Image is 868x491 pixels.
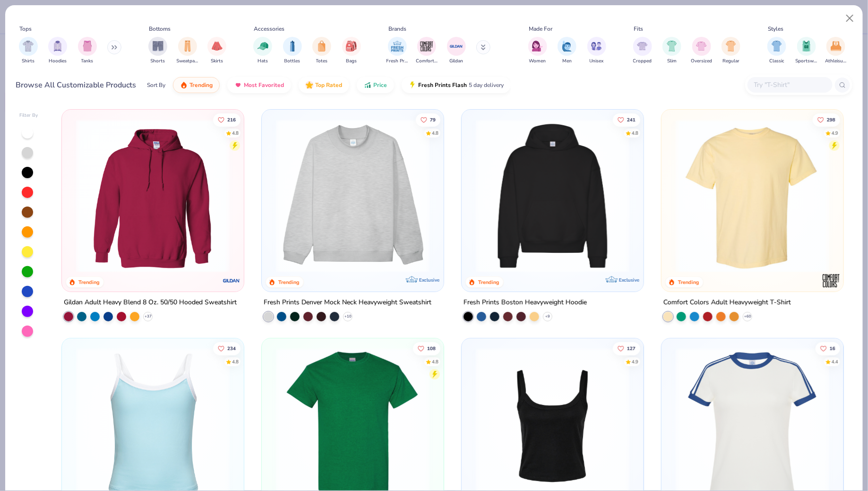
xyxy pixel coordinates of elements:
img: Hoodies Image [52,41,63,52]
div: Accessories [254,25,285,33]
div: Styles [768,25,784,33]
span: Price [373,81,387,89]
span: + 60 [744,314,751,319]
span: Bottles [284,58,301,65]
span: Exclusive [619,277,639,283]
div: 4.9 [831,129,838,137]
img: Shirts Image [23,41,34,52]
span: Athleisure [825,58,847,65]
img: trending.gif [180,81,188,89]
span: Slim [667,58,677,65]
button: Close [841,9,859,27]
img: Slim Image [667,41,677,52]
button: filter button [253,37,272,65]
span: 108 [427,346,435,351]
span: Shirts [22,58,34,65]
span: Oversized [691,58,712,65]
img: Bags Image [346,41,356,52]
button: filter button [796,37,817,65]
button: filter button [662,37,681,65]
div: Bottoms [149,25,171,33]
div: filter for Skirts [207,37,226,65]
div: filter for Unisex [587,37,606,65]
div: filter for Sweatpants [177,37,198,65]
span: 79 [430,117,435,122]
img: Cropped Image [637,41,648,52]
span: Comfort Colors [416,58,438,65]
div: filter for Athleisure [825,37,847,65]
button: Fresh Prints Flash5 day delivery [402,77,511,93]
button: filter button [528,37,547,65]
button: filter button [177,37,198,65]
div: Sort By [147,81,165,89]
button: Like [213,342,240,355]
button: Most Favorited [227,77,291,93]
div: filter for Comfort Colors [416,37,438,65]
img: Sportswear Image [801,41,812,52]
div: filter for Men [558,37,576,65]
img: Tanks Image [82,41,93,52]
span: Sportswear [796,58,817,65]
div: 4.8 [232,358,238,365]
span: Gildan [449,58,463,65]
div: filter for Bottles [283,37,302,65]
span: Shorts [151,58,165,65]
div: filter for Bags [342,37,361,65]
button: filter button [691,37,712,65]
span: + 9 [545,314,550,319]
div: filter for Classic [767,37,786,65]
span: Regular [722,58,739,65]
div: Fresh Prints Boston Heavyweight Hoodie [464,297,587,309]
div: filter for Tanks [78,37,97,65]
button: Top Rated [299,77,349,93]
div: 4.8 [431,358,438,365]
button: filter button [416,37,438,65]
span: Totes [316,58,328,65]
img: Gildan Image [449,39,464,53]
div: 4.8 [631,129,638,137]
span: Trending [189,81,213,89]
span: Sweatpants [177,58,198,65]
div: filter for Hats [253,37,272,65]
button: Like [812,113,840,126]
button: filter button [283,37,302,65]
span: Hats [258,58,268,65]
span: Skirts [211,58,223,65]
button: Like [815,342,840,355]
span: 234 [227,346,235,351]
span: 216 [227,117,235,122]
div: 4.8 [232,129,238,137]
div: filter for Shirts [19,37,38,65]
button: filter button [48,37,67,65]
img: most_fav.gif [234,81,242,89]
img: 91acfc32-fd48-4d6b-bdad-a4c1a30ac3fc [471,119,634,273]
div: 4.4 [831,358,838,365]
img: Unisex Image [591,41,602,52]
div: Filter By [19,112,38,119]
div: Fits [634,25,643,33]
button: filter button [633,37,652,65]
img: Bottles Image [287,41,298,52]
span: + 37 [144,314,151,319]
img: Comfort Colors logo [822,271,841,290]
img: Fresh Prints Image [390,39,404,53]
span: 127 [627,346,635,351]
button: filter button [587,37,606,65]
div: Browse All Customizable Products [16,79,137,91]
button: filter button [558,37,576,65]
img: Oversized Image [696,41,707,52]
img: a164e800-7022-4571-a324-30c76f641635 [234,119,397,273]
div: filter for Slim [662,37,681,65]
span: Fresh Prints [387,58,408,65]
div: Comfort Colors Adult Heavyweight T-Shirt [663,297,791,309]
div: Made For [529,25,552,33]
img: flash.gif [409,81,416,89]
span: Most Favorited [244,81,284,89]
img: d4a37e75-5f2b-4aef-9a6e-23330c63bbc0 [634,119,797,273]
div: filter for Hoodies [48,37,67,65]
button: filter button [767,37,786,65]
img: Totes Image [317,41,327,52]
button: filter button [447,37,466,65]
button: filter button [312,37,331,65]
span: 298 [826,117,835,122]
